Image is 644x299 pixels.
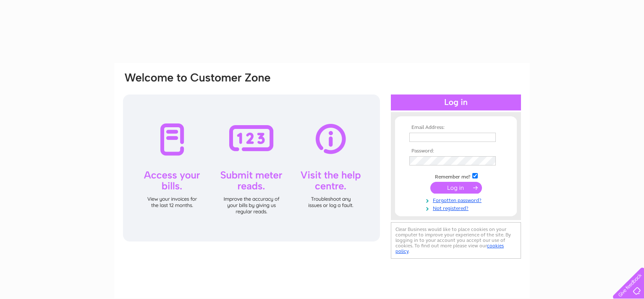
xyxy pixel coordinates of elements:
[407,125,505,131] th: Email Address:
[407,148,505,154] th: Password:
[430,182,482,194] input: Submit
[409,196,505,204] a: Forgotten password?
[409,204,505,212] a: Not registered?
[391,222,521,259] div: Clear Business would like to place cookies on your computer to improve your experience of the sit...
[395,243,504,254] a: cookies policy
[407,172,505,180] td: Remember me?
